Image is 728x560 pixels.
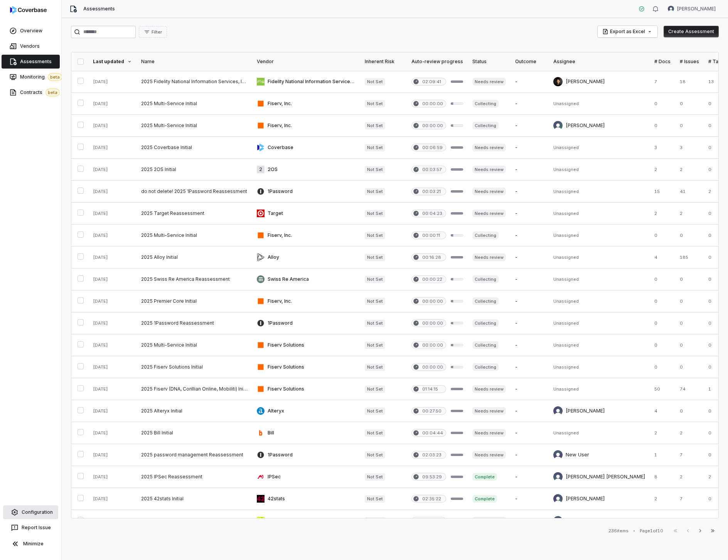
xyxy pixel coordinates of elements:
[640,528,663,534] div: Page 1 of 10
[22,509,53,515] span: Configuration
[511,510,549,532] td: -
[708,59,726,65] div: # Tasks
[20,73,62,81] span: Monitoring
[2,24,60,38] a: Overview
[2,86,60,99] a: Contractsbeta
[553,121,563,130] img: Brian Ball avatar
[511,203,549,225] td: -
[511,444,549,466] td: -
[2,70,60,84] a: Monitoringbeta
[20,89,60,96] span: Contracts
[511,466,549,488] td: -
[511,378,549,400] td: -
[511,137,549,159] td: -
[3,521,58,535] button: Report Issue
[663,3,720,15] button: Amanda Pettenati avatar[PERSON_NAME]
[677,6,716,12] span: [PERSON_NAME]
[511,181,549,203] td: -
[680,59,699,65] div: # Issues
[83,6,115,12] span: Assessments
[553,450,563,459] img: New User avatar
[48,73,62,81] span: beta
[511,356,549,378] td: -
[152,29,162,35] span: Filter
[608,528,629,534] div: 236 items
[3,505,58,519] a: Configuration
[139,26,167,38] button: Filter
[654,59,671,65] div: # Docs
[2,55,60,69] a: Assessments
[511,488,549,510] td: -
[668,6,674,12] img: Amanda Pettenati avatar
[365,59,402,65] div: Inherent Risk
[3,536,58,552] button: Minimize
[553,516,563,525] img: Lili Jiang avatar
[93,59,132,65] div: Last updated
[511,268,549,290] td: -
[511,334,549,356] td: -
[515,59,544,65] div: Outcome
[511,290,549,312] td: -
[553,494,563,503] img: Amanda Pettenati avatar
[511,246,549,268] td: -
[20,28,42,34] span: Overview
[2,39,60,53] a: Vendors
[472,59,506,65] div: Status
[511,225,549,246] td: -
[23,541,44,547] span: Minimize
[10,6,47,14] img: logo-D7KZi-bG.svg
[511,422,549,444] td: -
[511,93,549,115] td: -
[553,472,563,481] img: Kuria Nganga avatar
[553,59,645,65] div: Assignee
[257,59,356,65] div: Vendor
[20,43,40,49] span: Vendors
[633,528,635,533] div: •
[20,59,52,65] span: Assessments
[598,26,657,37] button: Export as Excel
[511,71,549,93] td: -
[511,115,549,137] td: -
[511,312,549,334] td: -
[411,59,463,65] div: Auto-review progress
[45,89,60,96] span: beta
[511,159,549,181] td: -
[511,400,549,422] td: -
[141,59,248,65] div: Name
[22,525,51,531] span: Report Issue
[553,77,563,86] img: Clarence Chio avatar
[553,406,563,416] img: Amanda Pettenati avatar
[664,26,719,37] button: Create Assessment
